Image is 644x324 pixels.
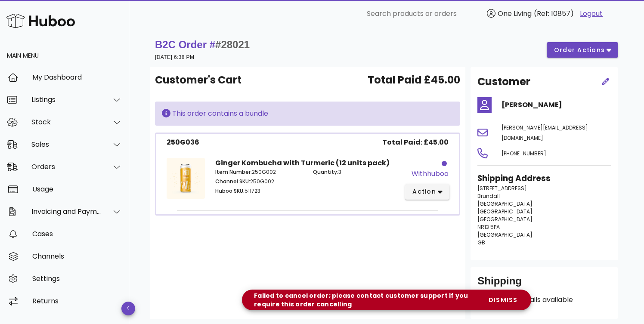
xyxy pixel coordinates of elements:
[32,252,122,260] div: Channels
[215,168,302,176] p: 250G002
[6,12,75,30] img: Huboo Logo
[477,173,611,185] h3: Shipping Address
[502,100,611,110] h4: [PERSON_NAME]
[477,295,611,305] p: No shipping details available
[502,124,588,142] span: [PERSON_NAME][EMAIL_ADDRESS][DOMAIN_NAME]
[368,72,460,88] span: Total Paid £45.00
[412,169,449,179] div: withhuboo
[313,168,338,176] span: Quantity:
[477,192,500,200] span: Brundall
[313,168,400,176] p: 3
[155,39,250,50] strong: B2C Order #
[534,9,574,19] span: (Ref: 10857)
[31,207,102,216] div: Invoicing and Payments
[155,72,241,88] span: Customer's Cart
[215,178,302,185] p: 250G002
[547,42,618,58] button: order actions
[580,9,603,19] a: Logout
[488,296,517,305] span: dismiss
[481,291,524,309] button: dismiss
[477,223,500,231] span: NR13 5PA
[32,275,122,283] div: Settings
[167,137,199,148] div: 250G036
[31,140,102,148] div: Sales
[477,216,533,223] span: [GEOGRAPHIC_DATA]
[477,74,530,89] h2: Customer
[477,200,533,207] span: [GEOGRAPHIC_DATA]
[155,54,194,60] small: [DATE] 6:38 PM
[31,118,102,126] div: Stock
[382,137,449,148] span: Total Paid: £45.00
[215,39,250,50] span: #28021
[477,239,485,246] span: GB
[215,187,302,195] p: 511723
[502,150,546,157] span: [PHONE_NUMBER]
[249,291,481,309] div: Failed to cancel order; please contact customer support if you require this order cancelling
[32,297,122,305] div: Returns
[477,274,611,295] div: Shipping
[215,168,252,176] span: Item Number:
[32,230,122,238] div: Cases
[477,185,527,192] span: [STREET_ADDRESS]
[31,163,102,171] div: Orders
[162,108,453,119] div: This order contains a bundle
[31,96,102,104] div: Listings
[167,158,205,199] img: Product Image
[477,231,533,238] span: [GEOGRAPHIC_DATA]
[498,9,532,19] span: One Living
[32,73,122,81] div: My Dashboard
[215,187,245,194] span: Huboo SKU:
[32,185,122,193] div: Usage
[554,46,605,55] span: order actions
[215,158,390,168] strong: Ginger Kombucha with Turmeric (12 units pack)
[477,208,533,215] span: [GEOGRAPHIC_DATA]
[405,184,449,200] button: action
[412,187,436,196] span: action
[215,178,250,185] span: Channel SKU:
